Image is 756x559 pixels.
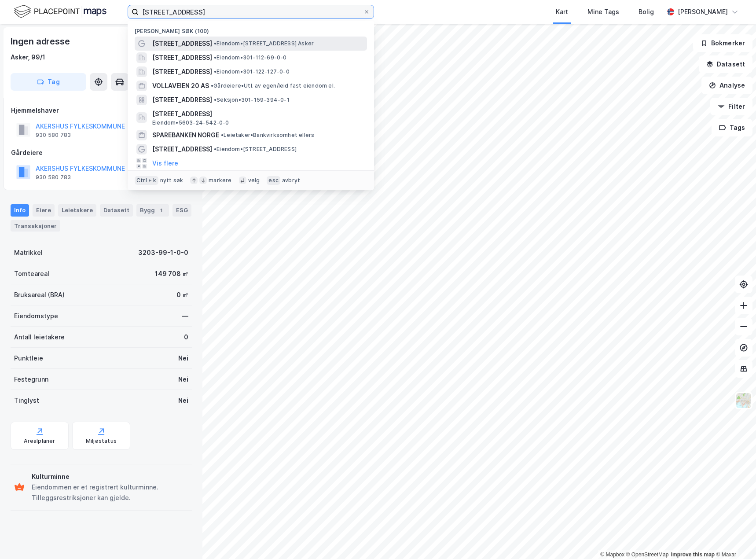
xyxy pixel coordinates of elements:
div: Asker, 99/1 [11,52,45,63]
div: ESG [172,204,191,217]
span: • [211,82,213,89]
span: • [221,132,224,138]
img: Z [735,392,752,409]
div: avbryt [282,177,300,184]
div: Miljøstatus [86,438,117,445]
span: [STREET_ADDRESS] [152,95,212,105]
button: Tags [712,119,752,136]
div: Eiendommen er et registrert kulturminne. Tilleggsrestriksjoner kan gjelde. [32,482,188,503]
div: Arealplaner [24,438,55,445]
span: • [214,96,217,103]
div: [PERSON_NAME] [678,7,728,17]
div: Eiendomstype [14,311,58,321]
div: 0 [184,332,188,342]
div: Transaksjoner [11,220,60,232]
span: • [214,40,217,47]
input: Søk på adresse, matrikkel, gårdeiere, leietakere eller personer [139,5,363,18]
div: Nei [178,374,188,385]
div: 3203-99-1-0-0 [138,247,188,258]
span: • [214,146,217,152]
div: Matrikkel [14,247,43,258]
span: • [214,54,217,61]
span: • [214,68,217,75]
span: VOLLAVEIEN 20 AS [152,81,209,91]
button: Filter [710,98,752,115]
div: velg [248,177,260,184]
span: Gårdeiere • Utl. av egen/leid fast eiendom el. [211,82,335,89]
button: Analyse [701,77,752,94]
button: Datasett [699,55,752,73]
div: Mine Tags [587,7,619,17]
img: logo.f888ab2527a4732fd821a326f86c7f29.svg [14,4,106,19]
a: Improve this map [671,552,715,558]
div: nytt søk [160,177,183,184]
div: Datasett [100,204,133,217]
span: Eiendom • 301-112-69-0-0 [214,54,287,61]
span: [STREET_ADDRESS] [152,144,212,154]
span: Eiendom • [STREET_ADDRESS] Asker [214,40,314,47]
button: Bokmerker [693,34,752,52]
div: 930 580 783 [36,132,71,139]
div: Bygg [136,204,169,217]
div: Bolig [639,7,654,17]
div: 0 ㎡ [176,290,188,300]
div: Nei [178,395,188,406]
div: Festegrunn [14,374,48,385]
div: 149 708 ㎡ [155,268,188,279]
div: Bruksareal (BRA) [14,290,65,300]
div: 1 [157,206,165,215]
div: markere [209,177,231,184]
span: Eiendom • 5603-24-542-0-0 [152,119,229,126]
a: Mapbox [600,552,624,558]
div: esc [267,176,280,185]
div: 930 580 783 [36,174,71,181]
div: Punktleie [14,353,43,364]
div: Eiere [33,204,55,217]
div: Leietakere [58,204,96,217]
div: [PERSON_NAME] søk (100) [128,21,374,37]
span: Seksjon • 301-159-394-0-1 [214,96,290,103]
button: Vis flere [152,158,178,169]
span: Leietaker • Bankvirksomhet ellers [221,132,314,139]
div: Kulturminne [32,471,188,482]
div: Antall leietakere [14,332,65,342]
div: Gårdeiere [11,147,191,158]
span: [STREET_ADDRESS] [152,52,212,63]
div: Kart [556,7,568,17]
span: [STREET_ADDRESS] [152,109,363,119]
span: Eiendom • [STREET_ADDRESS] [214,146,297,153]
div: — [182,311,188,321]
a: OpenStreetMap [626,552,669,558]
button: Tag [11,73,86,91]
div: Ingen adresse [11,34,71,48]
span: SPAREBANKEN NORGE [152,130,219,140]
span: [STREET_ADDRESS] [152,66,212,77]
iframe: Chat Widget [712,517,756,559]
div: Info [11,204,29,217]
div: Ctrl + k [135,176,158,185]
div: Tinglyst [14,395,39,406]
span: Eiendom • 301-122-127-0-0 [214,68,290,75]
div: Hjemmelshaver [11,105,191,116]
div: Nei [178,353,188,364]
span: [STREET_ADDRESS] [152,38,212,49]
div: Tomteareal [14,268,49,279]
